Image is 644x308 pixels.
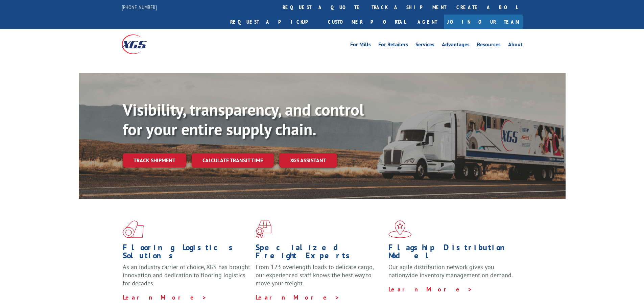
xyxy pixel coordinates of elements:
[444,15,523,29] a: Join Our Team
[256,293,340,301] a: Learn More >
[192,153,274,168] a: Calculate transit time
[388,220,412,238] img: xgs-icon-flagship-distribution-model-red
[388,243,516,263] h1: Flagship Distribution Model
[508,42,523,49] a: About
[477,42,501,49] a: Resources
[415,42,434,49] a: Services
[225,15,323,29] a: Request a pickup
[350,42,371,49] a: For Mills
[256,243,383,263] h1: Specialized Freight Experts
[123,243,251,263] h1: Flooring Logistics Solutions
[279,153,337,168] a: XGS ASSISTANT
[123,293,207,301] a: Learn More >
[323,15,411,29] a: Customer Portal
[123,220,144,238] img: xgs-icon-total-supply-chain-intelligence-red
[388,263,513,279] span: Our agile distribution network gives you nationwide inventory management on demand.
[256,263,383,293] p: From 123 overlength loads to delicate cargo, our experienced staff knows the best way to move you...
[256,220,271,238] img: xgs-icon-focused-on-flooring-red
[123,263,250,287] span: As an industry carrier of choice, XGS has brought innovation and dedication to flooring logistics...
[123,153,186,167] a: Track shipment
[378,42,408,49] a: For Retailers
[411,15,444,29] a: Agent
[122,4,157,10] a: [PHONE_NUMBER]
[388,285,473,293] a: Learn More >
[442,42,470,49] a: Advantages
[123,99,364,140] b: Visibility, transparency, and control for your entire supply chain.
